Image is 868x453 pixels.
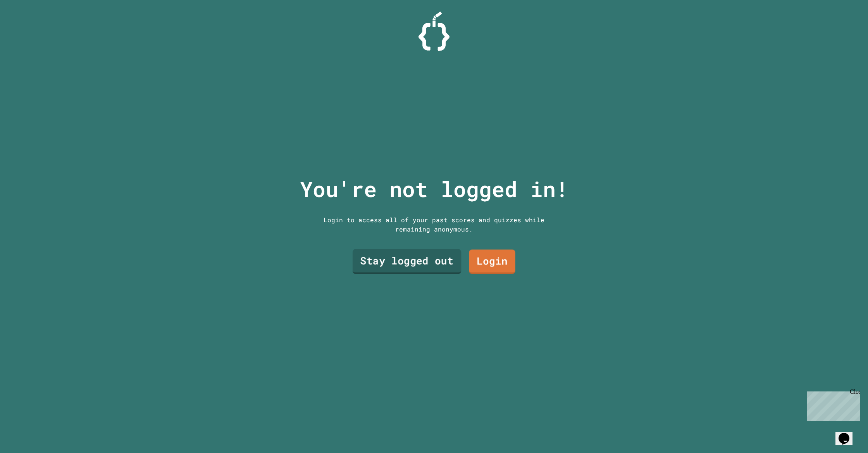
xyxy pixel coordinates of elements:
[353,249,461,274] a: Stay logged out
[3,3,53,49] div: Chat with us now!Close
[418,12,449,51] img: Logo.svg
[469,249,515,274] a: Login
[804,388,860,421] iframe: chat widget
[835,422,860,445] iframe: chat widget
[318,215,550,234] div: Login to access all of your past scores and quizzes while remaining anonymous.
[300,173,568,205] p: You're not logged in!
